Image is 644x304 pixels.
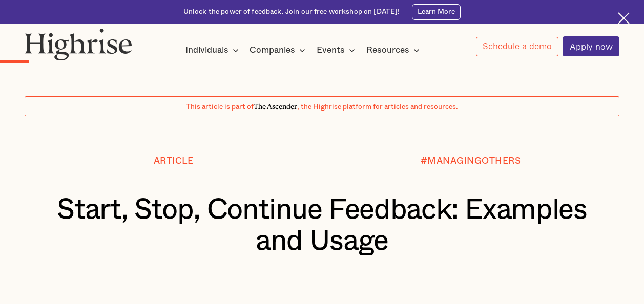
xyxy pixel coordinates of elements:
div: Individuals [185,44,242,56]
div: Resources [366,44,423,56]
span: The Ascender [254,101,297,109]
div: Companies [250,44,295,56]
img: Cross icon [618,12,630,24]
div: Individuals [185,44,228,56]
a: Schedule a demo [476,37,559,56]
div: Companies [250,44,308,56]
h1: Start, Stop, Continue Feedback: Examples and Usage [50,194,595,257]
a: Apply now [563,36,619,56]
a: Learn More [412,4,461,19]
span: , the Highrise platform for articles and resources. [297,103,458,111]
div: #MANAGINGOTHERS [421,156,521,166]
div: Unlock the power of feedback. Join our free workshop on [DATE]! [183,7,400,17]
div: Events [317,44,358,56]
img: Highrise logo [25,28,132,60]
div: Events [317,44,345,56]
span: This article is part of [186,103,254,111]
div: Article [154,156,194,166]
div: Resources [366,44,409,56]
